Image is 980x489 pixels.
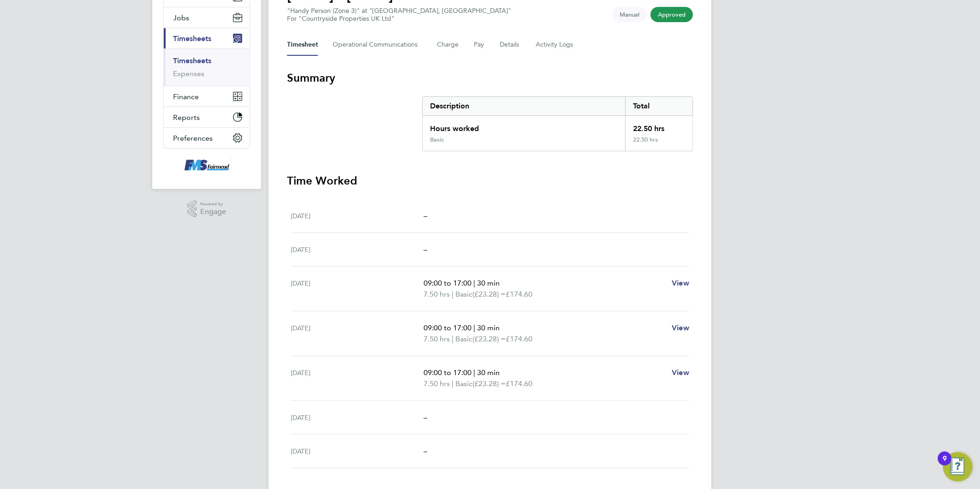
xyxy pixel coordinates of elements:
div: 22.50 hrs [625,136,693,151]
span: Powered by [200,200,226,208]
span: | [473,279,475,287]
div: [DATE] [291,446,424,457]
span: – [424,447,427,455]
span: View [672,279,689,287]
span: – [424,245,427,254]
button: Operational Communications [333,34,422,56]
span: Preferences [173,134,213,143]
span: (£23.28) = [472,334,506,343]
h3: Summary [287,71,693,85]
div: [DATE] [291,322,424,345]
span: – [424,413,427,422]
span: Basic [455,378,472,389]
span: | [452,290,454,298]
button: Details [500,34,521,56]
button: Open Resource Center, 9 new notifications [943,452,973,482]
div: Basic [430,136,444,143]
div: [DATE] [291,412,424,423]
span: 09:00 to 17:00 [424,279,472,287]
div: Total [625,97,693,115]
span: 30 min [477,368,500,377]
button: Charge [437,34,459,56]
span: Timesheets [173,34,211,43]
span: Engage [200,208,226,216]
button: Timesheets [164,28,250,48]
div: 9 [943,459,947,471]
a: Timesheets [173,56,211,65]
div: [DATE] [291,210,424,221]
div: [DATE] [291,367,424,389]
span: View [672,323,689,332]
button: Jobs [164,7,250,28]
span: This timesheet has been approved. [651,7,693,22]
span: | [452,334,454,343]
span: Basic [455,334,472,345]
button: Reports [164,107,250,127]
span: (£23.28) = [472,290,506,298]
span: £174.60 [506,290,532,298]
span: View [672,368,689,377]
span: | [473,368,475,377]
span: This timesheet was manually created. [612,7,647,22]
div: Hours worked [423,116,625,136]
span: 7.50 hrs [424,290,450,298]
span: £174.60 [506,379,532,388]
span: Basic [455,289,472,300]
span: (£23.28) = [472,379,506,388]
h3: Time Worked [287,173,693,188]
div: Summary [422,96,693,151]
a: View [672,322,689,334]
a: View [672,278,689,289]
div: 22.50 hrs [625,116,693,136]
div: Timesheets [164,48,250,86]
div: "Handy Person (Zone 3)" at "[GEOGRAPHIC_DATA], [GEOGRAPHIC_DATA]" [287,7,511,23]
button: Finance [164,86,250,107]
span: 09:00 to 17:00 [424,323,472,332]
span: | [452,379,454,388]
a: Expenses [173,69,204,78]
span: Finance [173,92,199,101]
span: 7.50 hrs [424,379,450,388]
div: Description [423,97,625,115]
button: Timesheet [287,34,318,56]
div: [DATE] [291,244,424,255]
button: Activity Logs [536,34,574,56]
div: For "Countryside Properties UK Ltd" [287,15,511,23]
span: £174.60 [506,334,532,343]
span: 30 min [477,323,500,332]
a: Powered byEngage [187,200,227,218]
img: f-mead-logo-retina.png [182,158,231,173]
span: Jobs [173,13,189,22]
span: 09:00 to 17:00 [424,368,472,377]
span: Reports [173,113,200,122]
a: Go to home page [163,158,250,173]
span: 30 min [477,279,500,287]
div: [DATE] [291,278,424,300]
button: Preferences [164,128,250,148]
a: View [672,367,689,378]
button: Pay [474,34,485,56]
span: | [473,323,475,332]
span: 7.50 hrs [424,334,450,343]
span: – [424,211,427,220]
